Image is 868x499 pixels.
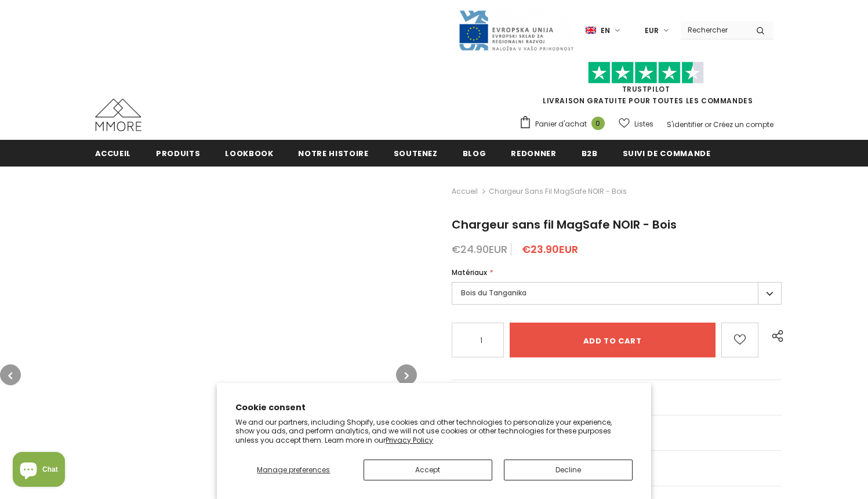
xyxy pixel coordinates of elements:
[623,148,711,159] span: Suivi de commande
[601,25,610,37] span: en
[519,115,611,133] a: Panier d'achat 0
[463,140,486,166] a: Blog
[394,140,438,166] a: soutenez
[452,267,487,277] span: Matériaux
[588,62,704,84] img: Faites confiance aux étoiles pilotes
[225,140,273,166] a: Lookbook
[704,120,711,129] span: or
[225,148,273,159] span: Lookbook
[645,25,659,37] span: EUR
[235,402,633,414] h2: Cookie consent
[452,282,782,305] label: Bois du Tanganika
[235,418,633,445] p: We and our partners, including Shopify, use cookies and other technologies to personalize your ex...
[95,148,132,159] span: Accueil
[519,67,773,106] span: LIVRAISON GRATUITE POUR TOUTES LES COMMANDES
[510,323,716,357] input: Add to cart
[386,435,433,445] a: Privacy Policy
[452,242,507,256] span: €24.90EUR
[591,117,605,130] span: 0
[586,26,596,35] img: i-lang-1.png
[298,140,368,166] a: Notre histoire
[458,9,574,52] img: Javni Razpis
[463,148,486,159] span: Blog
[582,140,598,166] a: B2B
[452,185,478,198] a: Accueil
[95,140,132,166] a: Accueil
[622,84,670,94] a: TrustPilot
[95,99,141,131] img: Cas MMORE
[667,120,703,129] a: S'identifier
[582,148,598,159] span: B2B
[458,25,574,35] a: Javni Razpis
[257,465,330,475] span: Manage preferences
[511,140,556,166] a: Redonner
[623,140,711,166] a: Suivi de commande
[489,185,627,198] span: Chargeur sans fil MagSafe NOIR - Bois
[619,114,653,134] a: Listes
[522,242,578,256] span: €23.90EUR
[9,452,68,490] inbox-online-store-chat: Shopify online store chat
[235,460,351,480] button: Manage preferences
[364,460,492,480] button: Accept
[504,460,633,480] button: Decline
[156,140,200,166] a: Produits
[535,118,587,130] span: Panier d'achat
[394,148,438,159] span: soutenez
[452,216,677,233] span: Chargeur sans fil MagSafe NOIR - Bois
[713,120,773,129] a: Créez un compte
[634,118,653,130] span: Listes
[452,380,782,415] a: Les questions générales
[298,148,368,159] span: Notre histoire
[681,21,747,38] input: Search Site
[511,148,556,159] span: Redonner
[156,148,200,159] span: Produits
